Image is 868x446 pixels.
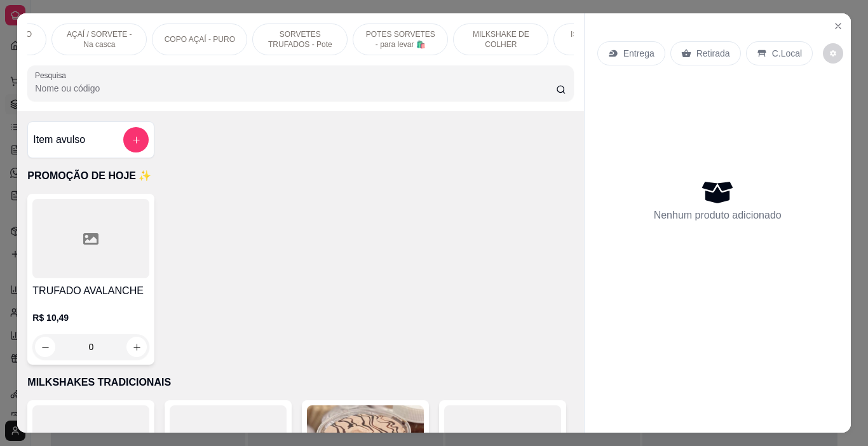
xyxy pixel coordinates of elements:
[823,43,843,64] button: decrease-product-quantity
[35,82,556,95] input: Pesquisa
[27,375,573,390] p: MILKSHAKES TRADICIONAIS
[32,283,149,299] h4: TRUFADO AVALANCHE
[772,47,802,60] p: C.Local
[654,208,782,223] p: Nenhum produto adicionado
[27,168,573,184] p: PROMOÇÃO DE HOJE ✨
[564,29,638,50] p: ISO TRUFADOS - Marmitex 800ml
[126,337,147,357] button: increase-product-quantity
[32,311,149,324] p: R$ 10,49
[33,132,85,147] h4: Item avulso
[62,29,136,50] p: AÇAÍ / SORVETE - Na casca
[828,16,848,36] button: Close
[623,47,654,60] p: Entrega
[464,29,538,50] p: MILKSHAKE DE COLHER
[165,34,235,44] p: COPO AÇAÍ - PURO
[123,127,149,152] button: add-separate-item
[696,47,730,60] p: Retirada
[263,29,337,50] p: SORVETES TRUFADOS - Pote
[35,337,55,357] button: decrease-product-quantity
[35,70,71,81] label: Pesquisa
[363,29,437,50] p: POTES SORVETES - para levar 🛍️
